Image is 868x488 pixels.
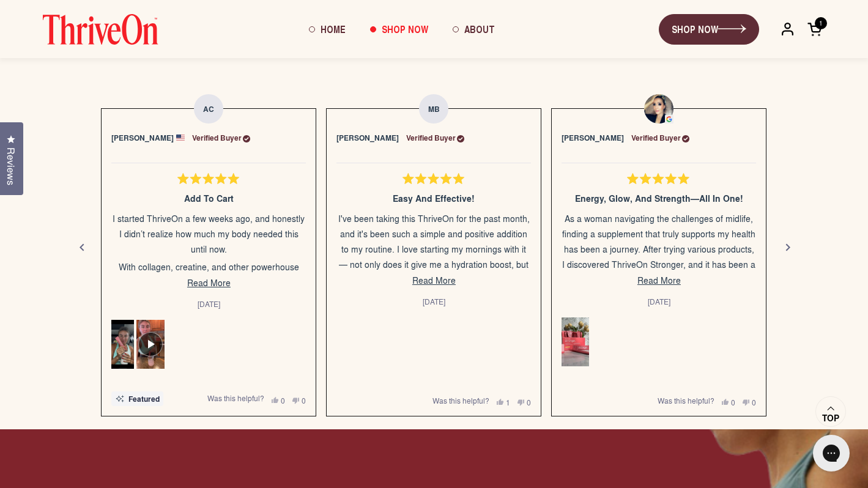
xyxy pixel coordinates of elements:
img: google logo [665,115,673,124]
img: Customer-uploaded video, show more details [136,320,164,369]
img: Profile picture for Rachel E. [644,94,673,124]
p: As a woman navigating the challenges of midlife, finding a supplement that truly supports my heal... [562,211,756,288]
li: Slide 5 [321,79,546,416]
button: 0 [272,394,285,404]
button: Previous [67,233,97,262]
iframe: Gorgias live chat messenger [807,431,856,476]
span: Shop Now [382,22,428,36]
a: Home [297,13,358,46]
span: Read More [412,274,456,286]
strong: MB [419,94,448,124]
strong: [PERSON_NAME] [336,132,399,143]
strong: AC [194,94,223,124]
p: I've been taking this ThriveOn for the past month, and it's been such a simple and positive addit... [336,211,531,303]
button: 0 [292,394,306,404]
span: Was this helpful? [658,395,714,406]
a: About [440,13,507,46]
span: About [464,22,495,36]
button: Next [772,233,801,262]
button: 0 [722,396,735,405]
button: Read More [336,273,531,288]
div: Verified Buyer [631,132,689,144]
li: Slide 6 [546,79,771,416]
img: A woman with blonde hair and red nail polish holding a pink packet while sitting in what appears ... [111,320,134,369]
p: I started ThriveOn a few weeks ago, and honestly I didn’t realize how much my body needed this un... [111,211,306,257]
img: ThriveOn Stronger supplement boxes in orange-mango flavor displayed on a reflective surface with ... [562,317,589,366]
span: [DATE] [648,296,670,307]
div: Review Carousel [67,78,801,417]
button: 0 [743,396,756,405]
a: Shop Now [358,13,440,46]
strong: [PERSON_NAME] [562,132,624,143]
div: Verified Buyer [192,132,250,144]
div: from United States [176,135,184,141]
span: [DATE] [198,298,220,309]
div: Energy, Glow, and Strength—All in One! [562,192,756,205]
div: Verified Buyer [406,132,464,144]
span: Was this helpful? [207,393,264,404]
button: Read More [562,273,756,288]
button: 0 [517,396,531,405]
button: Read More [111,275,306,290]
a: SHOP NOW [659,14,759,45]
span: Top [822,413,839,424]
span: Was this helpful? [432,395,489,406]
span: Read More [187,276,231,289]
span: Featured [128,395,160,402]
strong: [PERSON_NAME] [111,132,174,143]
div: Easy and Effective! [336,192,531,205]
span: Read More [637,274,681,286]
span: Reviews [3,147,19,185]
img: Flag of United States [176,135,184,141]
button: 1 [497,396,510,405]
span: Home [321,22,346,36]
span: [DATE] [423,296,445,307]
div: Add to cart [111,192,306,205]
li: Slide 4 [96,79,321,416]
p: With collagen, creatine, and other powerhouse anti-aging nutrients, I’ve noticed: [111,259,306,290]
